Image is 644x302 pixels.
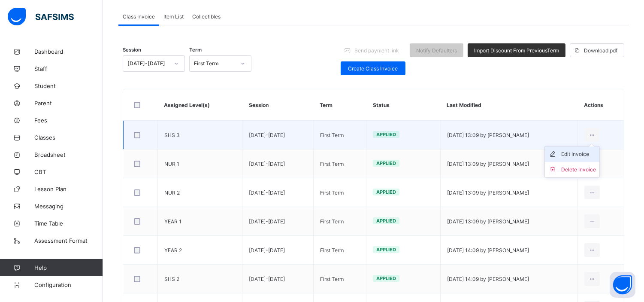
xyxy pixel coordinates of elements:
[242,236,313,265] td: [DATE]-[DATE]
[34,264,103,271] span: Help
[354,47,399,54] span: Send payment link
[34,220,103,227] span: Time Table
[313,89,366,121] th: Term
[127,61,169,67] div: [DATE]-[DATE]
[163,13,184,20] span: Item List
[441,89,577,121] th: Last Modified
[313,236,366,265] td: First Term
[376,275,396,281] span: Applied
[313,178,366,207] td: First Term
[376,247,396,253] span: Applied
[577,89,624,121] th: Actions
[34,100,103,107] span: Parent
[34,48,103,55] span: Dashboard
[313,207,366,236] td: First Term
[441,178,577,207] td: [DATE] 13:09 by [PERSON_NAME]
[441,149,577,178] td: [DATE] 13:09 by [PERSON_NAME]
[123,13,155,20] span: Class Invoice
[313,121,366,149] td: First Term
[242,149,313,178] td: [DATE]-[DATE]
[416,47,457,54] span: Notify Defaulters
[242,121,313,149] td: [DATE]-[DATE]
[441,207,577,236] td: [DATE] 13:09 by [PERSON_NAME]
[34,82,103,89] span: Student
[561,150,596,159] div: Edit Invoice
[158,149,242,178] td: NUR 1
[34,117,103,124] span: Fees
[123,47,141,53] span: Session
[34,65,103,72] span: Staff
[376,218,396,224] span: Applied
[242,207,313,236] td: [DATE]-[DATE]
[610,272,635,298] button: Open asap
[34,151,103,158] span: Broadsheet
[313,265,366,293] td: First Term
[158,89,242,121] th: Assigned Level(s)
[242,178,313,207] td: [DATE]-[DATE]
[441,265,577,293] td: [DATE] 14:09 by [PERSON_NAME]
[474,47,559,54] span: Import Discount From Previous Term
[376,131,396,137] span: Applied
[347,65,399,72] span: Create Class Invoice
[158,207,242,236] td: YEAR 1
[561,165,596,174] div: Delete Invoice
[158,236,242,265] td: YEAR 2
[194,61,236,67] div: First Term
[158,178,242,207] td: NUR 2
[441,121,577,149] td: [DATE] 13:09 by [PERSON_NAME]
[8,8,74,26] img: safsims
[34,203,103,210] span: Messaging
[192,13,221,20] span: Collectibles
[158,265,242,293] td: SHS 2
[34,134,103,141] span: Classes
[313,149,366,178] td: First Term
[366,89,441,121] th: Status
[242,265,313,293] td: [DATE]-[DATE]
[158,121,242,149] td: SHS 3
[376,160,396,166] span: Applied
[376,189,396,195] span: Applied
[441,236,577,265] td: [DATE] 14:09 by [PERSON_NAME]
[34,237,103,244] span: Assessment Format
[584,47,617,54] span: Download pdf
[34,281,103,288] span: Configuration
[242,89,313,121] th: Session
[189,47,202,53] span: Term
[34,186,103,192] span: Lesson Plan
[34,168,103,175] span: CBT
